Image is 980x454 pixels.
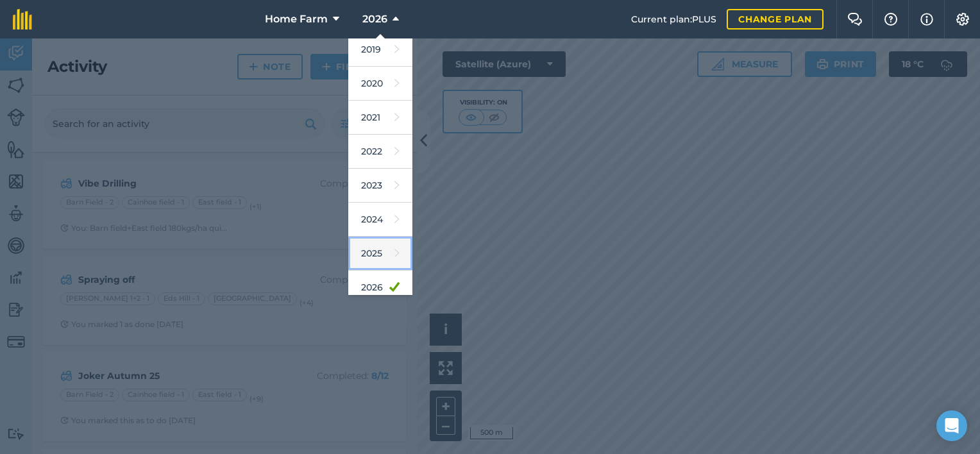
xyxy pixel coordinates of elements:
[348,203,412,237] a: 2024
[362,12,387,27] span: 2026
[265,12,328,27] span: Home Farm
[348,135,412,169] a: 2022
[883,13,899,26] img: A question mark icon
[936,410,967,441] div: Open Intercom Messenger
[348,33,412,67] a: 2019
[955,13,970,26] img: A cog icon
[348,101,412,135] a: 2021
[348,271,412,305] a: 2026
[348,237,412,271] a: 2025
[348,169,412,203] a: 2023
[348,67,412,101] a: 2020
[631,12,716,26] span: Current plan : PLUS
[727,9,824,29] a: Change plan
[13,9,32,29] img: fieldmargin Logo
[920,12,933,27] img: svg+xml;base64,PHN2ZyB4bWxucz0iaHR0cDovL3d3dy53My5vcmcvMjAwMC9zdmciIHdpZHRoPSIxNyIgaGVpZ2h0PSIxNy...
[847,13,863,26] img: Two speech bubbles overlapping with the left bubble in the forefront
